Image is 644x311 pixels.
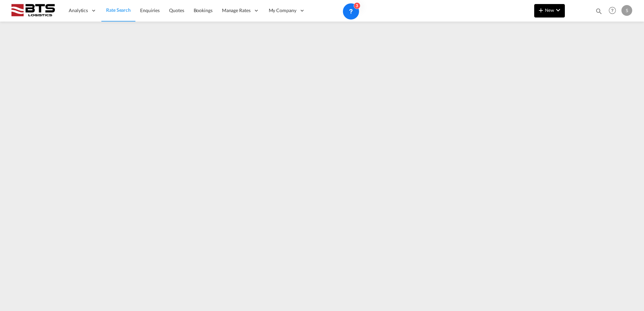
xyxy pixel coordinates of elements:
div: S [621,5,632,16]
md-icon: icon-magnify [595,7,603,15]
div: icon-magnify [595,7,603,18]
span: Analytics [69,7,88,14]
md-icon: icon-chevron-down [554,6,562,14]
div: Help [607,5,621,17]
span: My Company [269,7,296,14]
span: Rate Search [106,7,131,13]
span: Bookings [194,7,213,13]
span: Enquiries [140,7,160,13]
md-icon: icon-plus 400-fg [537,6,545,14]
span: Quotes [169,7,184,13]
span: New [537,7,562,13]
span: Manage Rates [222,7,251,14]
span: Help [607,5,618,16]
button: icon-plus 400-fgNewicon-chevron-down [534,4,565,18]
img: cdcc71d0be7811ed9adfbf939d2aa0e8.png [10,3,56,18]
